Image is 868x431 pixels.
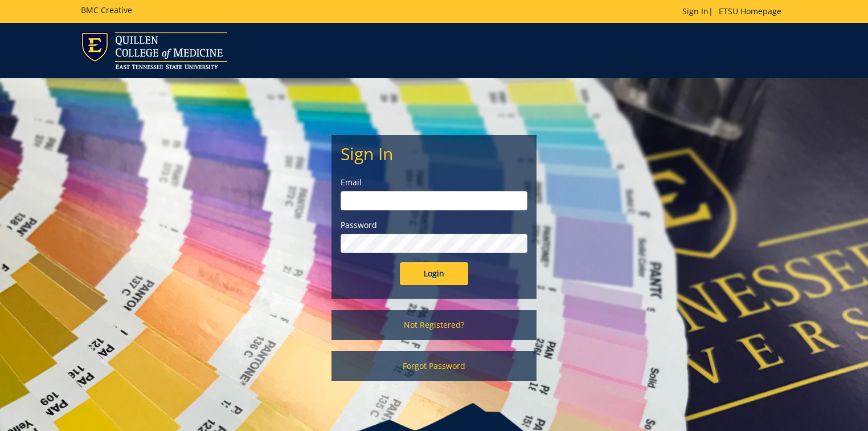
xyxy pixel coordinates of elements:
[81,6,132,14] h5: BMC Creative
[713,6,787,17] a: ETSU Homepage
[400,262,468,285] input: Login
[331,351,537,381] a: Forgot Password
[331,310,537,340] a: Not Registered?
[341,219,527,231] label: Password
[341,177,527,188] label: Email
[81,32,227,69] img: ETSU logo
[341,144,527,163] h2: Sign In
[682,6,709,17] a: Sign In
[682,6,787,17] p: |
